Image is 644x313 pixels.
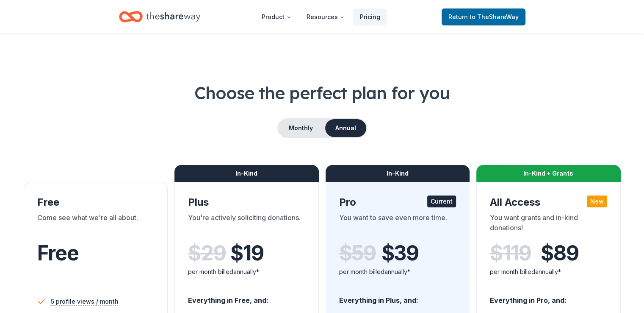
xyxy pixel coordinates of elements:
[587,196,607,207] div: New
[339,212,456,236] div: You want to save even more time.
[188,267,305,277] div: per month billed annually*
[255,7,387,27] nav: Main
[326,165,470,182] div: In-Kind
[188,288,305,306] div: Everything in Free, and:
[20,81,624,105] h1: Choose the perfect plan for you
[490,196,607,209] div: All Access
[230,241,263,265] span: $ 19
[255,8,298,25] button: Product
[339,196,456,209] div: Pro
[37,212,155,236] div: Come see what we're all about.
[490,267,607,277] div: per month billed annually*
[119,7,200,27] a: Home
[490,212,607,236] div: You want grants and in-kind donations!
[442,8,525,25] a: Returnto TheShareWay
[339,288,456,306] div: Everything in Plus, and:
[188,212,305,236] div: You're actively soliciting donations.
[476,165,621,182] div: In-Kind + Grants
[353,8,387,25] a: Pricing
[300,8,351,25] button: Resources
[427,196,456,207] div: Current
[325,119,366,137] button: Annual
[278,119,323,137] button: Monthly
[541,241,578,265] span: $ 89
[51,296,119,307] span: 5 profile views / month
[188,196,305,209] div: Plus
[381,241,419,265] span: $ 39
[490,288,607,306] div: Everything in Pro, and:
[470,13,519,20] span: to TheShareWay
[174,165,319,182] div: In-Kind
[37,240,79,265] span: Free
[448,12,519,22] span: Return
[339,267,456,277] div: per month billed annually*
[37,196,155,209] div: Free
